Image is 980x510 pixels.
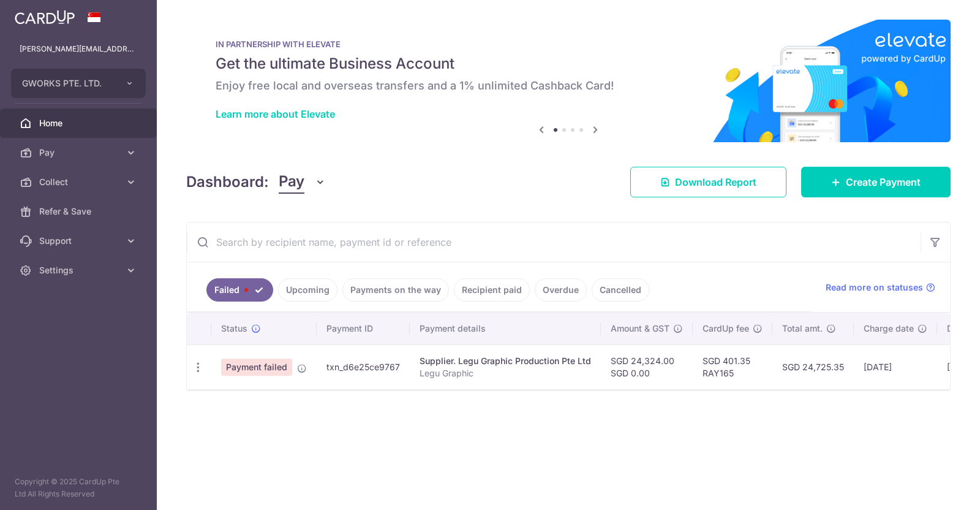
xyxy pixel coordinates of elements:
a: Payments on the way [342,278,449,302]
img: Renovation banner [186,20,951,142]
a: Create Payment [801,167,951,197]
span: Total amt. [782,322,823,335]
td: SGD 401.35 RAY165 [693,344,772,389]
div: Supplier. Legu Graphic Production Pte Ltd [420,355,591,367]
p: IN PARTNERSHIP WITH ELEVATE [216,39,921,49]
span: Charge date [864,322,914,335]
a: Learn more about Elevate [216,108,335,120]
th: Payment details [410,313,601,344]
span: CardUp fee [703,322,749,335]
button: GWORKS PTE. LTD. [11,69,146,98]
p: [PERSON_NAME][EMAIL_ADDRESS][DOMAIN_NAME] [20,43,137,55]
span: Amount & GST [611,322,669,335]
th: Payment ID [317,313,410,344]
span: Pay [39,147,120,159]
td: [DATE] [854,344,937,389]
button: Pay [279,170,326,194]
span: Collect [39,176,120,188]
p: Legu Graphic [420,367,591,379]
h5: Get the ultimate Business Account [216,54,921,74]
h6: Enjoy free local and overseas transfers and a 1% unlimited Cashback Card! [216,78,921,93]
span: Payment failed [221,359,292,376]
td: SGD 24,324.00 SGD 0.00 [601,344,693,389]
a: Overdue [535,278,587,302]
span: Read more on statuses [826,281,923,294]
a: Recipient paid [454,278,530,302]
a: Failed [206,278,273,302]
input: Search by recipient name, payment id or reference [187,223,921,262]
span: Create Payment [846,175,921,189]
a: Upcoming [278,278,337,302]
h4: Dashboard: [186,171,269,193]
td: SGD 24,725.35 [772,344,854,389]
a: Read more on statuses [826,281,935,294]
span: Support [39,235,120,247]
span: Pay [279,170,304,194]
span: Settings [39,264,120,276]
span: Refer & Save [39,205,120,218]
a: Cancelled [592,278,649,302]
a: Download Report [630,167,786,197]
img: CardUp [15,10,75,25]
span: GWORKS PTE. LTD. [22,77,113,89]
span: Download Report [675,175,756,189]
span: Home [39,117,120,129]
span: Status [221,322,247,335]
td: txn_d6e25ce9767 [317,344,410,389]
